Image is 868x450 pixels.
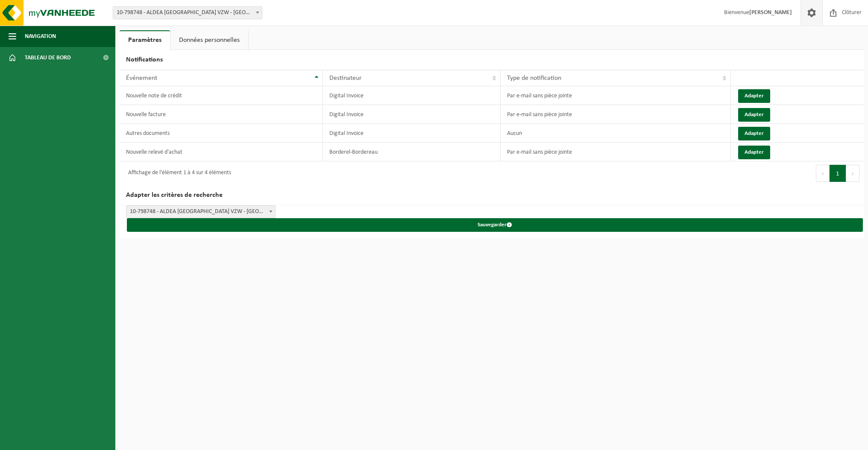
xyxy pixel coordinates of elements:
button: Next [846,165,859,182]
strong: [PERSON_NAME] [749,9,792,16]
div: Affichage de l'élément 1 à 4 sur 4 éléments [124,166,231,181]
span: Navigation [25,26,56,47]
span: 10-798748 - ALDEA KESTERBERG VZW - DROGENBOS [113,7,262,19]
td: Par e-mail sans pièce jointe [501,86,730,105]
span: Tableau de bord [25,47,71,68]
button: Previous [816,165,830,182]
td: Par e-mail sans pièce jointe [501,105,730,124]
span: 10-798748 - ALDEA KESTERBERG VZW - DROGENBOS [126,206,275,218]
td: Digital Invoice [323,124,501,143]
h2: Adapter les critères de recherche [120,185,864,205]
td: Borderel-Bordereau [323,143,501,161]
button: Adapter [738,127,770,140]
h2: Notifications [120,50,864,70]
td: Digital Invoice [323,105,501,124]
span: 10-798748 - ALDEA KESTERBERG VZW - DROGENBOS [113,6,262,19]
span: Destinateur [329,75,362,82]
td: Nouvelle relevé d'achat [120,143,323,161]
td: Aucun [501,124,730,143]
button: 1 [830,165,846,182]
td: Digital Invoice [323,86,501,105]
button: Adapter [738,146,770,159]
button: Adapter [738,89,770,103]
a: Paramètres [120,30,170,50]
button: Adapter [738,108,770,122]
td: Nouvelle facture [120,105,323,124]
span: Événement [126,75,157,82]
td: Nouvelle note de crédit [120,86,323,105]
td: Autres documents [120,124,323,143]
td: Par e-mail sans pièce jointe [501,143,730,161]
span: Type de notification [507,75,561,82]
a: Données personnelles [170,30,248,50]
button: Sauvegarder [127,218,863,232]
